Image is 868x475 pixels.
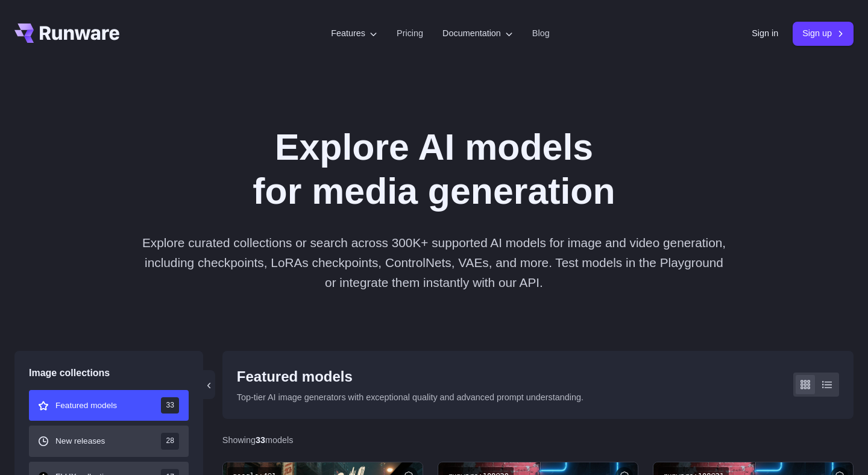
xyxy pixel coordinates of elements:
[532,27,550,40] a: Blog
[222,433,294,447] div: Showing models
[98,125,770,213] h1: Explore AI models for media generation
[237,365,583,388] div: Featured models
[331,27,377,40] label: Features
[55,399,117,412] span: Featured models
[14,24,119,43] a: Go to /
[140,233,728,293] p: Explore curated collections or search across 300K+ supported AI models for image and video genera...
[55,435,105,448] span: New releases
[203,370,215,399] button: ‹
[237,391,583,404] p: Top-tier AI image generators with exceptional quality and advanced prompt understanding.
[256,435,265,445] strong: 33
[29,426,189,456] button: New releases 28
[752,27,778,40] a: Sign in
[29,365,189,381] div: Image collections
[442,27,513,40] label: Documentation
[161,433,178,449] span: 28
[397,27,423,40] a: Pricing
[29,390,189,421] button: Featured models 33
[161,397,178,414] span: 33
[793,22,854,45] a: Sign up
